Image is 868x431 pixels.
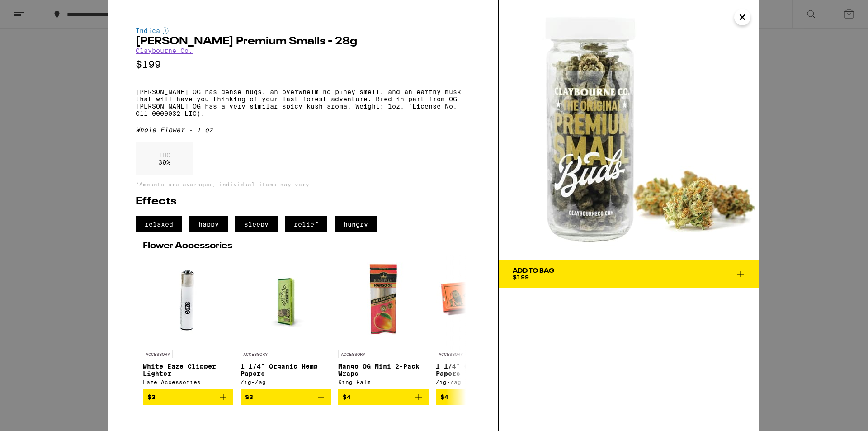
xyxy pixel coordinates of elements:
[436,350,466,358] p: ACCESSORY
[136,88,471,117] p: [PERSON_NAME] OG has dense nugs, an overwhelming piney smell, and an earthy musk that will have y...
[513,274,529,281] span: $199
[241,350,270,358] p: ACCESSORY
[436,255,526,389] a: Open page for 1 1/4" Classic Rolling Papers from Zig-Zag
[143,255,233,346] img: Eaze Accessories - White Eaze Clipper Lighter
[513,268,554,274] div: Add To Bag
[734,9,750,25] button: Close
[436,255,526,346] img: Zig-Zag - 1 1/4" Classic Rolling Papers
[241,379,331,385] div: Zig-Zag
[245,393,253,401] span: $3
[241,389,331,405] button: Add to bag
[136,59,471,70] p: $199
[499,260,759,288] button: Add To Bag$199
[285,216,327,232] span: relief
[136,181,471,187] p: *Amounts are averages, individual items may vary.
[143,255,233,389] a: Open page for White Eaze Clipper Lighter from Eaze Accessories
[143,363,233,377] p: White Eaze Clipper Lighter
[143,350,173,358] p: ACCESSORY
[147,393,156,401] span: $3
[338,255,429,346] img: King Palm - Mango OG Mini 2-Pack Wraps
[189,216,228,232] span: happy
[136,47,193,54] a: Claybourne Co.
[5,6,65,14] span: Hi. Need any help?
[241,255,331,389] a: Open page for 1 1/4" Organic Hemp Papers from Zig-Zag
[136,216,182,232] span: relaxed
[163,27,169,34] img: indicaColor.svg
[241,255,331,346] img: Zig-Zag - 1 1/4" Organic Hemp Papers
[235,216,278,232] span: sleepy
[143,389,233,405] button: Add to bag
[143,379,233,385] div: Eaze Accessories
[158,152,170,159] p: THC
[436,363,526,377] p: 1 1/4" Classic Rolling Papers
[136,36,471,47] h2: [PERSON_NAME] Premium Smalls - 28g
[136,142,193,175] div: 30 %
[338,350,368,358] p: ACCESSORY
[338,379,429,385] div: King Palm
[436,379,526,385] div: Zig-Zag
[136,196,471,207] h2: Effects
[440,393,448,401] span: $4
[143,242,464,251] h2: Flower Accessories
[241,363,331,377] p: 1 1/4" Organic Hemp Papers
[338,255,429,389] a: Open page for Mango OG Mini 2-Pack Wraps from King Palm
[343,393,351,401] span: $4
[338,363,429,377] p: Mango OG Mini 2-Pack Wraps
[136,126,471,133] div: Whole Flower - 1 oz
[335,216,377,232] span: hungry
[436,389,526,405] button: Add to bag
[338,389,429,405] button: Add to bag
[136,27,471,34] div: Indica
